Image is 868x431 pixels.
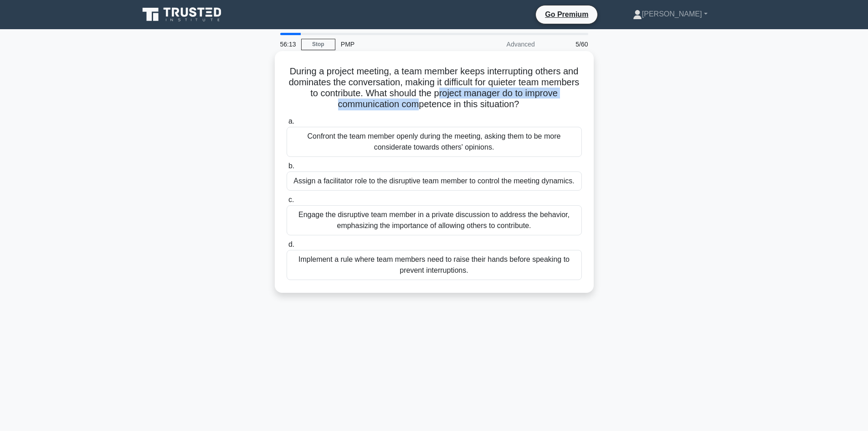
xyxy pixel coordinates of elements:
span: b. [288,162,294,170]
span: d. [288,240,294,248]
div: Assign a facilitator role to the disruptive team member to control the meeting dynamics. [287,171,582,191]
h5: During a project meeting, a team member keeps interrupting others and dominates the conversation,... [286,66,583,110]
div: Engage the disruptive team member in a private discussion to address the behavior, emphasizing th... [287,205,582,235]
span: c. [288,196,294,203]
div: Advanced [461,35,540,53]
div: 56:13 [275,35,301,53]
div: Implement a rule where team members need to raise their hands before speaking to prevent interrup... [287,250,582,280]
div: 5/60 [540,35,594,53]
span: a. [288,117,294,125]
a: Go Premium [539,9,594,20]
a: [PERSON_NAME] [611,5,729,23]
a: Stop [301,39,335,50]
div: Confront the team member openly during the meeting, asking them to be more considerate towards ot... [287,127,582,157]
div: PMP [335,35,461,53]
